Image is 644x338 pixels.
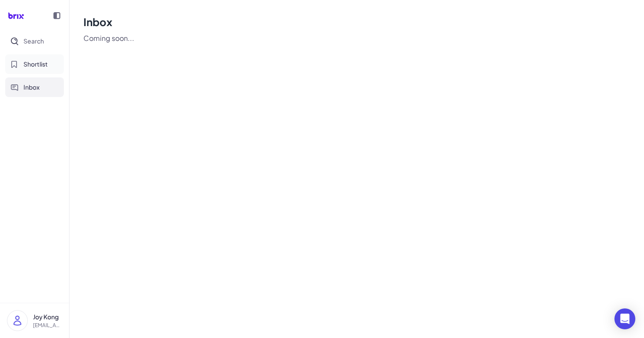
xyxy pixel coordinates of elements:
[33,312,62,321] p: Joy Kong
[23,60,48,69] span: Shortlist
[5,31,64,51] button: Search
[33,321,62,329] p: [EMAIL_ADDRESS][DOMAIN_NAME]
[5,77,64,97] button: Inbox
[5,54,64,74] button: Shortlist
[23,83,40,92] span: Inbox
[23,37,44,46] span: Search
[83,33,630,44] p: Coming soon...
[614,308,635,329] div: Open Intercom Messenger
[7,311,27,331] img: user_logo.png
[83,14,630,30] h1: Inbox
